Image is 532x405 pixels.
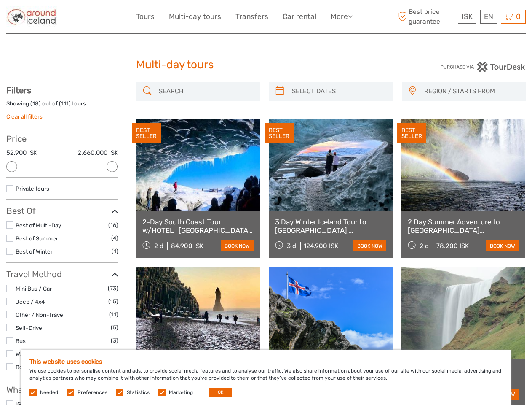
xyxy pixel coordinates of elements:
a: Car rental [283,11,316,23]
a: 3 Day Winter Iceland Tour to [GEOGRAPHIC_DATA], [GEOGRAPHIC_DATA], [GEOGRAPHIC_DATA] and [GEOGRAP... [275,218,386,235]
span: (5) [111,323,118,332]
button: Open LiveChat chat widget [97,13,107,23]
a: Clear all filters [6,113,43,120]
button: OK [209,388,232,397]
a: Transfers [235,11,268,23]
div: 78.200 ISK [436,242,469,250]
a: Walking [16,351,35,357]
a: More [331,11,353,23]
div: 124.900 ISK [304,242,338,250]
span: 2 d [420,242,429,250]
label: Statistics [127,389,150,396]
label: Preferences [78,389,107,396]
a: book now [353,240,386,251]
h3: Best Of [6,206,118,216]
span: (11) [109,310,118,319]
a: Bus [16,337,26,344]
label: Needed [40,389,58,396]
a: book now [221,240,254,251]
h3: Travel Method [6,269,118,279]
a: Mini Bus / Car [16,285,52,292]
a: Tours [136,11,155,23]
a: Boat [16,364,28,370]
span: (3) [111,336,118,346]
div: BEST SELLER [397,123,426,144]
div: Showing ( ) out of ( ) tours [6,100,118,113]
strong: Filters [6,85,31,95]
p: We're away right now. Please check back later! [12,15,95,22]
a: Jeep / 4x4 [16,298,45,305]
h3: Price [6,134,118,144]
span: (16) [108,220,118,230]
div: EN [480,10,497,24]
div: BEST SELLER [132,123,161,144]
span: (15) [108,297,118,306]
label: 52.900 ISK [6,148,37,157]
a: book now [486,240,519,251]
span: (2) [111,349,118,359]
h3: What do you want to see? [6,385,118,395]
label: 18 [32,100,39,108]
img: PurchaseViaTourDesk.png [440,62,526,72]
span: 0 [515,12,522,21]
a: 2 Day Summer Adventure to [GEOGRAPHIC_DATA] [GEOGRAPHIC_DATA], Glacier Hiking, [GEOGRAPHIC_DATA],... [408,218,519,235]
a: Best of Summer [16,235,58,242]
a: Best of Multi-Day [16,222,61,229]
span: ISK [462,12,473,21]
div: We use cookies to personalise content and ads, to provide social media features and to analyse ou... [21,350,511,405]
input: SEARCH [155,84,256,99]
span: Best price guarantee [396,7,456,26]
a: Multi-day tours [169,11,221,23]
label: Marketing [169,389,193,396]
span: (1) [112,246,118,256]
label: 111 [61,100,69,108]
a: Other / Non-Travel [16,311,64,318]
h1: Multi-day tours [136,58,396,72]
h5: This website uses cookies [29,358,503,365]
a: Self-Drive [16,324,42,331]
div: BEST SELLER [265,123,294,144]
a: 2-Day South Coast Tour w/HOTEL | [GEOGRAPHIC_DATA], [GEOGRAPHIC_DATA], [GEOGRAPHIC_DATA] & Waterf... [142,218,254,235]
label: 2.660.000 ISK [78,148,118,157]
button: REGION / STARTS FROM [420,84,521,98]
span: 2 d [154,242,163,250]
input: SELECT DATES [289,84,389,99]
div: 84.900 ISK [171,242,203,250]
span: 3 d [287,242,296,250]
span: (4) [111,233,118,243]
span: (73) [108,283,118,293]
a: Best of Winter [16,248,53,255]
a: Private tours [16,185,49,192]
img: Around Iceland [6,6,57,27]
